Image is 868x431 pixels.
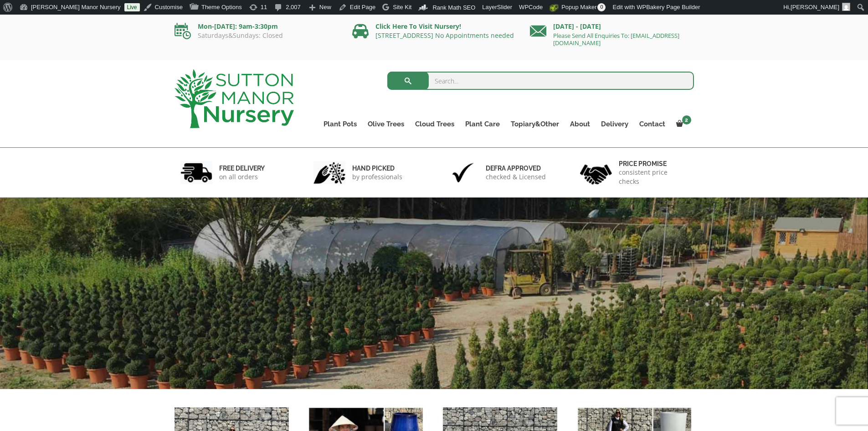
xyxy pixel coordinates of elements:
a: Cloud Trees [410,118,460,130]
a: [STREET_ADDRESS] No Appointments needed [375,31,514,40]
img: 3.jpg [447,161,479,184]
p: by professionals [352,172,402,182]
a: Delivery [596,118,634,130]
input: Search... [387,72,694,90]
a: Olive Trees [362,118,410,130]
a: Please Send All Enquiries To: [EMAIL_ADDRESS][DOMAIN_NAME] [553,31,679,47]
img: logo [175,69,294,128]
h6: FREE DELIVERY [219,164,265,172]
span: Rank Math SEO [432,4,475,11]
img: 4.jpg [580,159,612,187]
span: 0 [597,3,606,11]
h6: hand picked [352,164,402,172]
a: Topiary&Other [505,118,565,130]
h6: Price promise [619,160,688,168]
p: checked & Licensed [486,172,546,182]
a: Plant Care [460,118,505,130]
h6: Defra approved [486,164,546,172]
p: Mon-[DATE]: 9am-3:30pm [175,21,339,32]
a: 2 [671,118,694,130]
a: Contact [634,118,671,130]
a: Click Here To Visit Nursery! [375,22,461,31]
img: 2.jpg [313,161,345,184]
a: About [565,118,596,130]
span: 2 [682,115,691,125]
span: Site Kit [393,4,411,10]
a: Live [124,3,140,11]
p: Saturdays&Sundays: Closed [175,32,339,39]
span: [PERSON_NAME] [791,4,839,10]
p: [DATE] - [DATE] [530,21,694,32]
p: on all orders [219,172,265,182]
p: consistent price checks [619,168,688,186]
img: 1.jpg [180,161,212,184]
a: Plant Pots [318,118,362,130]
